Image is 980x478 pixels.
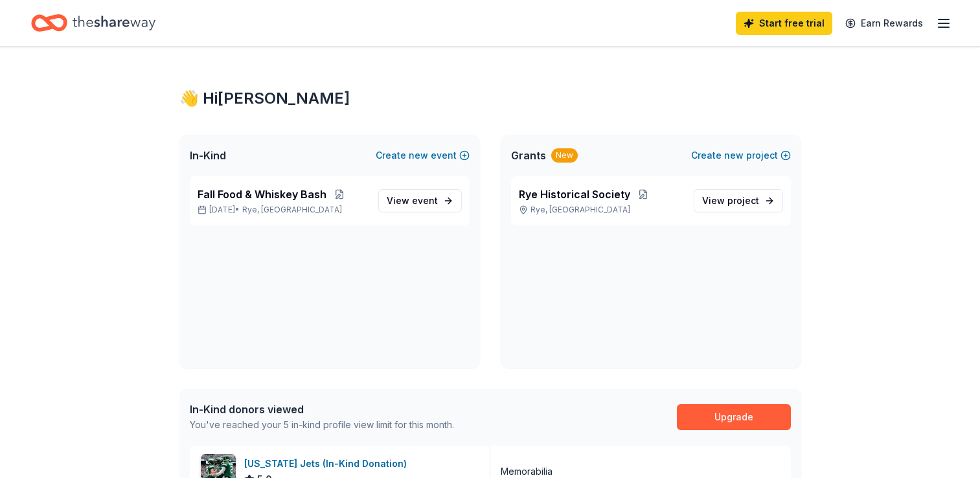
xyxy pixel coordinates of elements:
[190,417,454,433] div: You've reached your 5 in-kind profile view limit for this month.
[198,205,368,215] p: [DATE] •
[677,404,791,430] a: Upgrade
[694,189,783,212] a: View project
[387,193,438,209] span: View
[412,195,438,206] span: event
[190,402,454,417] div: In-Kind donors viewed
[511,148,546,163] span: Grants
[198,187,326,202] span: Fall Food & Whiskey Bash
[376,148,470,163] button: Createnewevent
[190,148,226,163] span: In-Kind
[838,12,931,35] a: Earn Rewards
[378,189,462,212] a: View event
[409,148,428,163] span: new
[551,148,578,163] div: New
[702,193,759,209] span: View
[691,148,791,163] button: Createnewproject
[244,456,412,472] div: [US_STATE] Jets (In-Kind Donation)
[519,205,683,215] p: Rye, [GEOGRAPHIC_DATA]
[519,187,630,202] span: Rye Historical Society
[736,12,832,35] a: Start free trial
[242,205,342,215] span: Rye, [GEOGRAPHIC_DATA]
[727,195,759,206] span: project
[724,148,744,163] span: new
[31,8,155,38] a: Home
[179,88,801,109] div: 👋 Hi [PERSON_NAME]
